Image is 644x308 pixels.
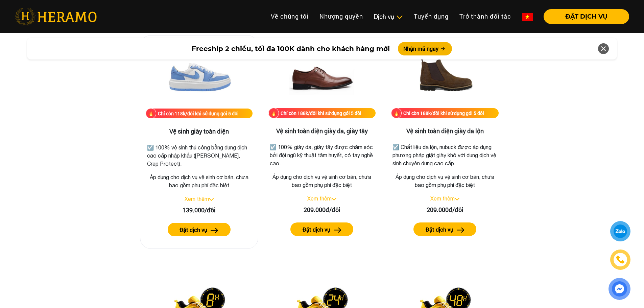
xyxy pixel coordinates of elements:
img: arrow [334,228,341,233]
img: arrow_down.svg [455,198,459,200]
a: Đặt dịch vụ arrow [268,222,376,236]
img: subToggleIcon [396,14,403,21]
img: arrow_down.svg [209,198,214,201]
a: Xem thêm [430,195,455,202]
a: Trở thành đối tác [454,9,517,24]
p: Áp dụng cho dịch vụ vệ sinh cơ bản, chưa bao gồm phụ phí đặc biệt [146,173,253,189]
a: Về chúng tôi [265,9,314,24]
img: fire.png [146,108,156,119]
p: ☑️ 100% giày da, giày tây được chăm sóc bởi đội ngũ kỹ thuật tâm huyết, có tay nghề cao. [270,143,375,167]
label: Đặt dịch vụ [303,226,330,234]
p: ☑️ Chất liệu da lộn, nubuck được áp dụng phương pháp giặt giày khô với dung dịch vệ sinh chuyên d... [392,143,497,167]
button: ĐẶT DỊCH VỤ [544,9,629,24]
p: ☑️ 100% vệ sinh thủ công bằng dung dịch cao cấp nhập khẩu ([PERSON_NAME], Crep Protect). [147,143,251,168]
a: ĐẶT DỊCH VỤ [538,14,629,20]
button: Đặt dịch vụ [290,222,353,236]
a: phone-icon [611,251,629,269]
div: 209.000đ/đôi [391,205,499,214]
a: Xem thêm [307,195,332,202]
img: heramo-logo.png [15,8,97,25]
img: Vệ sinh toàn diện giày da lộn [411,41,479,108]
button: Đặt dịch vụ [413,222,476,236]
img: Vệ sinh giày toàn diện [165,41,233,109]
a: Nhượng quyền [314,9,368,24]
img: arrow_down.svg [332,198,336,200]
div: Dịch vụ [374,12,403,21]
h3: Vệ sinh giày toàn diện [146,128,253,135]
a: Tuyển dụng [408,9,454,24]
img: fire.png [268,108,279,118]
p: Áp dụng cho dịch vụ vệ sinh cơ bản, chưa bao gồm phụ phí đặc biệt [391,173,499,189]
img: fire.png [391,108,402,118]
span: Freeship 2 chiều, tối đa 100K dành cho khách hàng mới [192,44,390,54]
img: arrow [457,228,464,233]
img: vn-flag.png [522,13,533,21]
div: Chỉ còn 188k/đôi khi sử dụng gói 5 đôi [403,110,484,117]
img: phone-icon [616,255,625,264]
a: Đặt dịch vụ arrow [391,222,499,236]
label: Đặt dịch vụ [180,226,207,234]
div: 209.000đ/đôi [268,205,376,214]
label: Đặt dịch vụ [426,226,453,234]
div: Chỉ còn 188k/đôi khi sử dụng gói 5 đôi [281,110,361,117]
a: Đặt dịch vụ arrow [146,223,253,236]
div: Chỉ còn 118k/đôi khi sử dụng gói 5 đôi [158,110,239,117]
button: Nhận mã ngay [398,42,452,55]
img: arrow [211,228,218,233]
div: 139.000/đôi [146,206,253,215]
h3: Vệ sinh toàn diện giày da lộn [391,127,499,135]
a: Xem thêm [185,196,209,202]
img: Vệ sinh toàn diện giày da, giày tây [288,41,356,108]
button: Đặt dịch vụ [168,223,231,236]
p: Áp dụng cho dịch vụ vệ sinh cơ bản, chưa bao gồm phụ phí đặc biệt [268,173,376,189]
h3: Vệ sinh toàn diện giày da, giày tây [268,127,376,135]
